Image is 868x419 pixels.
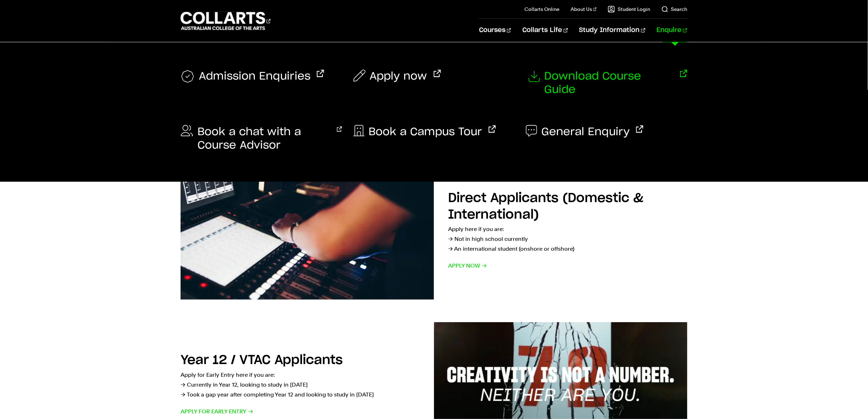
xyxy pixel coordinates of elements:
a: Collarts Online [524,6,559,13]
a: Book a Campus Tour [353,125,496,139]
span: Apply now [448,261,487,271]
div: Go to homepage [181,11,271,31]
span: Book a Campus Tour [369,125,482,139]
span: General Enquiry [541,125,630,139]
a: Download Course Guide [526,70,687,96]
a: Student Login [608,6,650,13]
h2: Direct Applicants (Domestic & International) [448,192,643,221]
span: Apply for Early Entry [181,407,253,417]
a: Direct Applicants (Domestic & International) Apply here if you are:→ Not in high school currently... [181,168,687,300]
span: Download Course Guide [544,70,674,96]
a: General Enquiry [526,125,643,139]
a: Apply now [353,70,441,83]
h2: Year 12 / VTAC Applicants [181,354,343,367]
span: Admission Enquiries [199,70,310,84]
span: Book a chat with a Course Advisor [197,125,331,152]
a: About Us [571,6,597,13]
p: Apply for Early Entry here if you are: → Currently in Year 12, looking to study in [DATE] → Took ... [181,370,420,400]
a: Study Information [579,19,646,42]
a: Admission Enquiries [181,70,324,84]
a: Courses [479,19,511,42]
p: Apply here if you are: → Not in high school currently → An international student (onshore or offs... [448,224,687,254]
span: Apply now [370,70,427,83]
a: Search [661,6,687,13]
a: Collarts Life [522,19,568,42]
a: Book a chat with a Course Advisor [181,125,342,152]
a: Enquire [657,19,687,42]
